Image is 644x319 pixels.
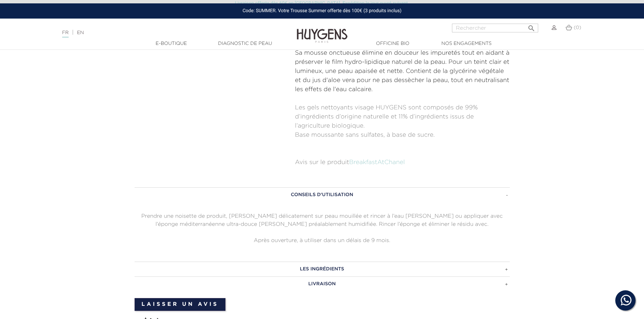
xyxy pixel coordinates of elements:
a: Laisser un avis [135,298,226,311]
a: E-Boutique [138,40,205,47]
a: Officine Bio [359,40,427,47]
a: EN [77,30,84,35]
img: Huygens [297,18,348,44]
a: CONSEILS D'UTILISATION [135,187,510,202]
button:  [525,22,538,31]
span: (0) [574,25,581,30]
a: BreakfastAtChanel [349,159,405,165]
a: LES INGRÉDIENTS [135,262,510,276]
p: Après ouverture, à utiliser dans un délais de 9 mois. [135,237,510,245]
span: Avis sur le produit [295,159,405,165]
span: Les gels nettoyants visage HUYGENS sont composés de 99% d’ingrédients d’origine naturelle et 11% ... [295,105,478,129]
div: | [59,29,263,37]
i:  [527,22,535,30]
a: Diagnostic de peau [211,40,279,47]
a: FR [62,30,69,37]
input: Rechercher [452,24,538,32]
p: Sa mousse onctueuse élimine en douceur les impuretés tout en aidant à préserver le film hydro-lip... [295,49,510,94]
span: Base moussante sans sulfates, à base de sucre. [295,132,435,138]
a: LIVRAISON [135,276,510,291]
a: Nos engagements [433,40,500,47]
p: Prendre une noisette de produit, [PERSON_NAME] délicatement sur peau mouillée et rincer à l’eau [... [135,212,510,229]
